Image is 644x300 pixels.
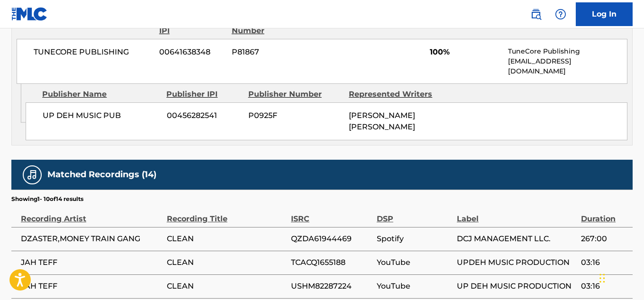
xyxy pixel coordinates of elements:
a: Public Search [526,5,545,24]
span: 267:00 [581,233,628,245]
p: Showing 1 - 10 of 14 results [11,195,83,203]
span: [PERSON_NAME] [PERSON_NAME] [349,111,415,131]
img: search [530,9,542,20]
span: YouTube [377,257,452,268]
span: JAH TEFF [21,281,162,292]
img: help [555,9,566,20]
div: Duration [581,203,628,225]
p: TuneCore Publishing [508,46,627,56]
div: DSP [377,203,452,225]
div: ISRC [291,203,372,225]
span: 100% [430,46,501,58]
span: UP DEH MUSIC PUB [43,110,160,121]
div: Publisher IPI [166,89,241,100]
span: UPDEH MUSIC PRODUCTION [457,257,576,268]
p: [EMAIL_ADDRESS][DOMAIN_NAME] [508,56,627,76]
span: DCJ MANAGEMENT LLC. [457,233,576,245]
span: TCACQ1655188 [291,257,372,268]
span: JAH TEFF [21,257,162,268]
div: Publisher Name [42,89,159,100]
a: Log In [576,2,633,26]
div: Publisher Number [248,89,342,100]
div: Drag [599,264,605,292]
span: 00456282541 [167,110,241,121]
span: 03:16 [581,281,628,292]
span: TUNECORE PUBLISHING [34,46,152,58]
span: P0925F [248,110,342,121]
span: 03:16 [581,257,628,268]
div: Recording Title [167,203,286,225]
img: Matched Recordings [27,169,38,181]
h5: Matched Recordings (14) [47,169,156,180]
span: CLEAN [167,281,286,292]
div: Represented Writers [349,89,443,100]
img: MLC Logo [11,7,48,21]
span: 00641638348 [159,46,225,58]
span: Spotify [377,233,452,245]
div: Label [457,203,576,225]
span: CLEAN [167,233,286,245]
span: DZASTER,MONEY TRAIN GANG [21,233,162,245]
span: USHM82287224 [291,281,372,292]
div: Recording Artist [21,203,162,225]
span: CLEAN [167,257,286,268]
span: QZDA61944469 [291,233,372,245]
span: P81867 [232,46,321,58]
iframe: Chat Widget [597,255,644,300]
div: Help [551,5,570,24]
span: YouTube [377,281,452,292]
span: UP DEH MUSIC PRODUCTION [457,281,576,292]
